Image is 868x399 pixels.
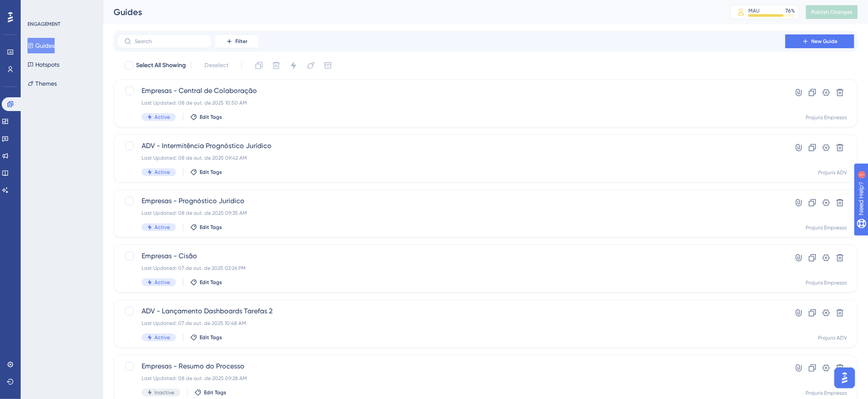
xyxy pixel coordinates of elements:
[28,38,55,53] button: Guides
[142,86,761,96] span: Empresas - Central de Colaboração
[806,279,847,286] div: Projuris Empresas
[235,38,247,45] span: Filter
[142,141,761,151] span: ADV - Intermitência Prognóstico Jurídico
[60,4,62,11] div: 1
[154,389,174,396] span: Inactive
[154,334,170,341] span: Active
[215,34,258,48] button: Filter
[204,389,226,396] span: Edit Tags
[154,279,170,286] span: Active
[142,99,761,106] div: Last Updated: 08 de out. de 2025 10:50 AM
[806,114,847,121] div: Projuris Empresas
[190,169,222,176] button: Edit Tags
[806,5,858,19] button: Publish Changes
[154,224,170,231] span: Active
[812,38,838,45] span: New Guide
[818,334,847,341] div: Projuris ADV
[818,169,847,176] div: Projuris ADV
[190,224,222,231] button: Edit Tags
[197,58,236,73] button: Deselect
[142,210,761,217] div: Last Updated: 08 de out. de 2025 09:35 AM
[136,60,186,71] span: Select All Showing
[200,334,222,341] span: Edit Tags
[200,114,222,121] span: Edit Tags
[142,361,761,371] span: Empresas - Resumo do Processo
[142,155,761,161] div: Last Updated: 08 de out. de 2025 09:42 AM
[200,169,222,176] span: Edit Tags
[748,7,760,14] div: MAU
[200,224,222,231] span: Edit Tags
[154,114,170,121] span: Active
[806,224,847,231] div: Projuris Empresas
[204,60,229,71] span: Deselect
[190,114,222,121] button: Edit Tags
[785,7,795,14] div: 76 %
[811,9,853,15] span: Publish Changes
[785,34,854,48] button: New Guide
[142,196,761,206] span: Empresas - Prognóstico Jurídico
[28,76,57,91] button: Themes
[190,279,222,286] button: Edit Tags
[142,265,761,272] div: Last Updated: 07 de out. de 2025 02:26 PM
[154,169,170,176] span: Active
[832,365,858,391] iframe: UserGuiding AI Assistant Launcher
[114,6,709,18] div: Guides
[28,57,59,72] button: Hotspots
[20,2,54,12] span: Need Help?
[142,320,761,327] div: Last Updated: 07 de out. de 2025 10:48 AM
[142,375,761,382] div: Last Updated: 08 de out. de 2025 09:28 AM
[200,279,222,286] span: Edit Tags
[142,306,761,316] span: ADV - Lançamento Dashboards Tarefas 2
[135,38,204,44] input: Search
[190,334,222,341] button: Edit Tags
[28,21,60,28] div: ENGAGEMENT
[142,251,761,261] span: Empresas - Cisão
[195,389,226,396] button: Edit Tags
[806,390,847,396] div: Projuris Empresas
